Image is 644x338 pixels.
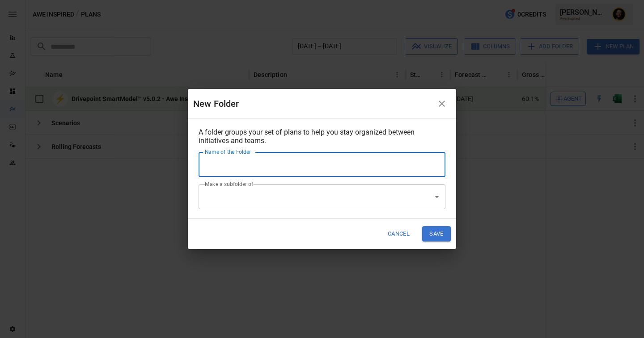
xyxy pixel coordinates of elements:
button: Cancel [382,226,415,241]
label: Name of the Folder [205,148,251,156]
button: Save [422,226,451,241]
label: Make a subfolder of [205,180,254,188]
span: A folder groups your set of plans to help you stay organized between initiatives and teams. [199,128,415,145]
div: New Folder [193,97,433,111]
